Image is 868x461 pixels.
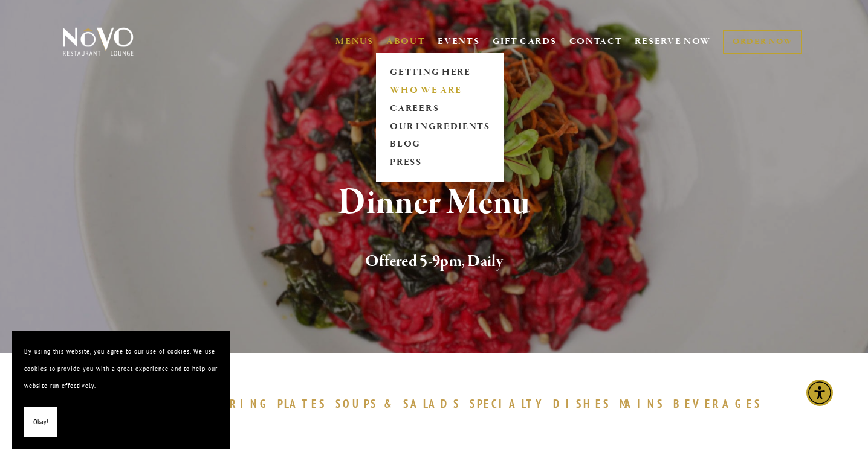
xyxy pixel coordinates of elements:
span: SHARING [198,396,272,411]
span: SOUPS [335,396,378,411]
p: By using this website, you agree to our use of cookies. We use cookies to provide you with a grea... [24,343,218,395]
span: PLATES [277,396,326,411]
span: DISHES [553,396,611,411]
a: BLOG [386,136,494,154]
a: SOUPS&SALADS [335,396,467,411]
a: MENUS [335,36,374,48]
a: BEVERAGES [673,396,768,411]
a: EVENTS [438,36,479,48]
a: MAINS [620,396,671,411]
span: & [384,396,397,411]
h1: Dinner Menu [83,183,785,223]
div: Accessibility Menu [806,380,833,406]
span: SPECIALTY [470,396,547,411]
a: ABOUT [386,36,426,48]
a: CAREERS [386,100,494,118]
section: Cookie banner [12,331,230,449]
button: Okay! [24,407,57,437]
span: SALADS [403,396,461,411]
a: GETTING HERE [386,63,494,81]
a: SHARINGPLATES [198,396,332,411]
a: ORDER NOW [723,30,802,54]
h2: Offered 5-9pm, Daily [83,249,785,275]
a: WHO WE ARE [386,81,494,100]
span: MAINS [620,396,665,411]
a: OUR INGREDIENTS [386,118,494,136]
a: PRESS [386,154,494,172]
a: CONTACT [569,30,623,53]
a: RESERVE NOW [635,30,711,53]
span: Okay! [33,413,48,431]
a: GIFT CARDS [493,30,557,53]
a: SPECIALTYDISHES [470,396,616,411]
span: BEVERAGES [673,396,762,411]
img: Novo Restaurant &amp; Lounge [60,27,136,57]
